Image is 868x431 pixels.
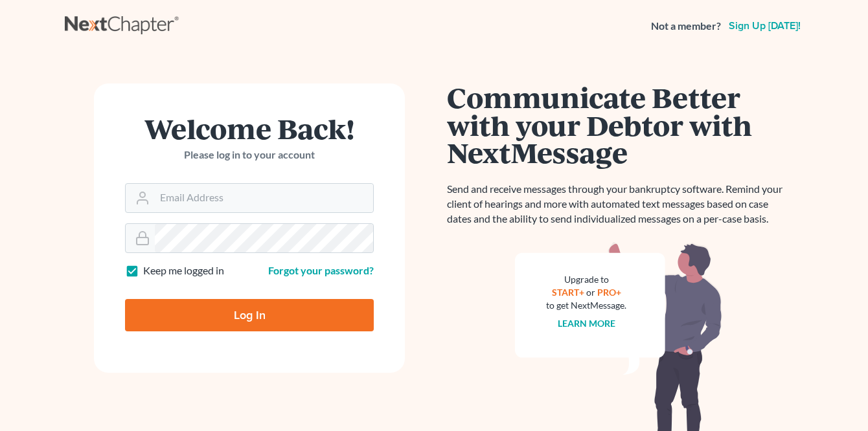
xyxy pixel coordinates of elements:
[586,287,595,298] span: or
[125,148,374,162] p: Please log in to your account
[125,115,374,142] h1: Welcome Back!
[546,299,626,312] div: to get NextMessage.
[546,273,626,286] div: Upgrade to
[552,287,584,298] a: START+
[558,318,615,329] a: Learn more
[597,287,621,298] a: PRO+
[447,182,790,227] p: Send and receive messages through your bankruptcy software. Remind your client of hearings and mo...
[125,299,374,331] input: Log In
[143,263,224,278] label: Keep me logged in
[268,264,374,276] a: Forgot your password?
[726,21,803,31] a: Sign up [DATE]!
[651,19,721,34] strong: Not a member?
[155,184,373,212] input: Email Address
[447,83,790,166] h1: Communicate Better with your Debtor with NextMessage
